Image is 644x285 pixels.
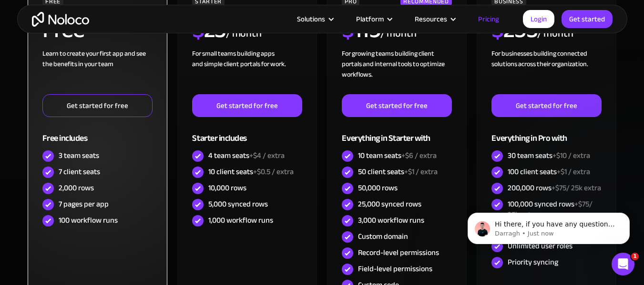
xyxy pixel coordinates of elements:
[403,13,466,25] div: Resources
[253,165,294,179] span: +$0.5 / extra
[59,183,94,193] div: 2,000 rows
[285,13,344,25] div: Solutions
[342,49,451,94] div: For growing teams building client portals and internal tools to optimize workflows.
[358,167,438,177] div: 50 client seats
[404,165,438,179] span: +$1 / extra
[59,199,109,209] div: 7 pages per app
[612,253,634,275] iframe: Intercom live chat
[297,13,325,25] div: Solutions
[358,183,398,193] div: 50,000 rows
[508,257,558,267] div: Priority syncing
[508,183,601,193] div: 200,000 rows
[226,26,262,41] div: / month
[491,49,601,94] div: For businesses building connected solutions across their organization. ‍
[208,183,246,193] div: 10,000 rows
[491,18,537,41] h2: 255
[42,117,152,148] div: Free includes
[491,117,601,148] div: Everything in Pro with
[380,26,416,41] div: / month
[356,13,384,25] div: Platform
[192,94,302,117] a: Get started for free
[42,49,152,94] div: Learn to create your first app and see the benefits in your team ‍
[466,13,511,25] a: Pricing
[42,18,84,41] h2: Free
[358,264,432,274] div: Field-level permissions
[523,10,554,28] a: Login
[631,253,639,260] span: 1
[562,10,613,28] a: Get started
[552,181,601,195] span: +$75/ 25k extra
[508,150,590,161] div: 30 team seats
[208,167,294,177] div: 10 client seats
[192,49,302,94] div: For small teams building apps and simple client portals for work. ‍
[59,215,118,226] div: 100 workflow runs
[537,26,573,41] div: / month
[415,13,447,25] div: Resources
[342,117,451,148] div: Everything in Starter with
[358,150,437,161] div: 10 team seats
[208,199,268,209] div: 5,000 synced rows
[208,215,273,226] div: 1,000 workflow runs
[453,193,644,259] iframe: Intercom notifications message
[552,148,590,163] span: +$10 / extra
[59,167,100,177] div: 7 client seats
[32,12,89,27] a: home
[192,117,302,148] div: Starter includes
[208,150,285,161] div: 4 team seats
[249,148,285,163] span: +$4 / extra
[358,231,408,242] div: Custom domain
[59,150,99,161] div: 3 team seats
[42,94,152,117] a: Get started for free
[342,94,451,117] a: Get started for free
[508,167,590,177] div: 100 client seats
[358,199,421,209] div: 25,000 synced rows
[358,215,424,226] div: 3,000 workflow runs
[557,165,590,179] span: +$1 / extra
[342,18,380,41] h2: 119
[358,247,439,258] div: Record-level permissions
[344,13,403,25] div: Platform
[192,18,226,41] h2: 23
[401,148,437,163] span: +$6 / extra
[491,94,601,117] a: Get started for free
